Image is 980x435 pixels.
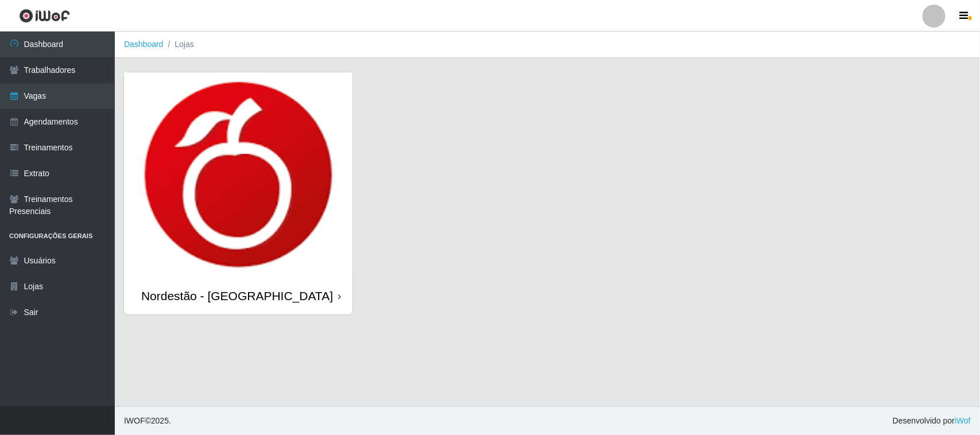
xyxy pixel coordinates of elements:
[141,289,333,303] div: Nordestão - [GEOGRAPHIC_DATA]
[893,415,971,427] span: Desenvolvido por
[164,38,194,51] li: Lojas
[124,416,145,425] span: IWOF
[124,415,171,427] span: © 2025 .
[124,40,164,49] a: Dashboard
[115,32,980,58] nav: breadcrumb
[955,416,971,425] a: iWof
[19,9,70,23] img: CoreUI Logo
[124,72,353,314] a: Nordestão - [GEOGRAPHIC_DATA]
[124,72,353,277] img: cardImg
